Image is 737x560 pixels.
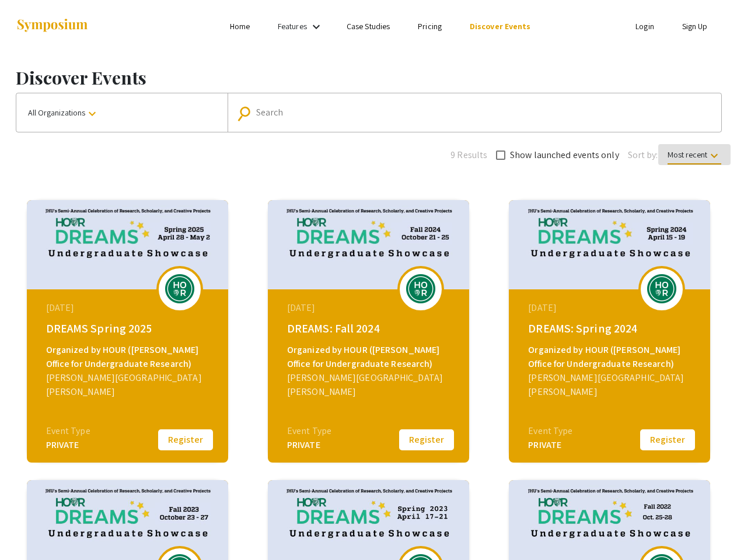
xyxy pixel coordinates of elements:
mat-icon: Expand Features list [309,20,323,34]
a: Sign Up [682,21,708,32]
mat-icon: keyboard_arrow_down [707,149,721,163]
div: Event Type [46,424,90,438]
div: [PERSON_NAME][GEOGRAPHIC_DATA][PERSON_NAME] [46,371,212,399]
a: Home [230,21,250,32]
div: PRIVATE [287,438,331,452]
div: Organized by HOUR ([PERSON_NAME] Office for Undergraduate Research) [287,343,453,371]
div: PRIVATE [528,438,572,452]
div: [DATE] [528,301,694,315]
span: Most recent [668,149,721,164]
div: [DATE] [46,301,212,315]
a: Features [278,21,307,32]
div: Event Type [287,424,331,438]
div: [PERSON_NAME][GEOGRAPHIC_DATA][PERSON_NAME] [287,371,453,399]
img: Symposium by ForagerOne [16,18,89,34]
a: Case Studies [347,21,390,32]
a: Discover Events [470,21,531,32]
span: Show launched events only [510,148,619,162]
img: dreams-fall-2024_eventLogo_ff6658_.png [403,274,438,303]
mat-icon: keyboard_arrow_down [85,107,99,121]
div: DREAMS Spring 2025 [46,320,212,337]
button: Register [638,428,697,452]
img: dreams-spring-2025_eventCoverPhoto_df4d26__thumb.jpg [27,200,228,289]
button: Register [397,428,456,452]
img: dreams-spring-2024_eventCoverPhoto_ffb700__thumb.jpg [509,200,710,289]
img: dreams-fall-2024_eventCoverPhoto_0caa39__thumb.jpg [268,200,469,289]
div: DREAMS: Spring 2024 [528,320,694,337]
a: Pricing [418,21,442,32]
div: [DATE] [287,301,453,315]
mat-icon: Search [239,103,256,124]
button: Most recent [658,144,731,165]
div: Event Type [528,424,572,438]
span: All Organizations [28,107,99,118]
div: PRIVATE [46,438,90,452]
div: Organized by HOUR ([PERSON_NAME] Office for Undergraduate Research) [528,343,694,371]
img: dreams-spring-2025_eventLogo_7b54a7_.png [162,274,197,303]
span: Sort by: [628,148,658,162]
button: All Organizations [16,93,228,132]
span: 9 Results [450,148,487,162]
div: [PERSON_NAME][GEOGRAPHIC_DATA][PERSON_NAME] [528,371,694,399]
iframe: Chat [9,508,50,551]
div: DREAMS: Fall 2024 [287,320,453,337]
img: dreams-spring-2024_eventLogo_346f6f_.png [644,274,679,303]
h1: Discover Events [16,67,722,88]
div: Organized by HOUR ([PERSON_NAME] Office for Undergraduate Research) [46,343,212,371]
a: Login [635,21,654,32]
button: Register [156,428,215,452]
